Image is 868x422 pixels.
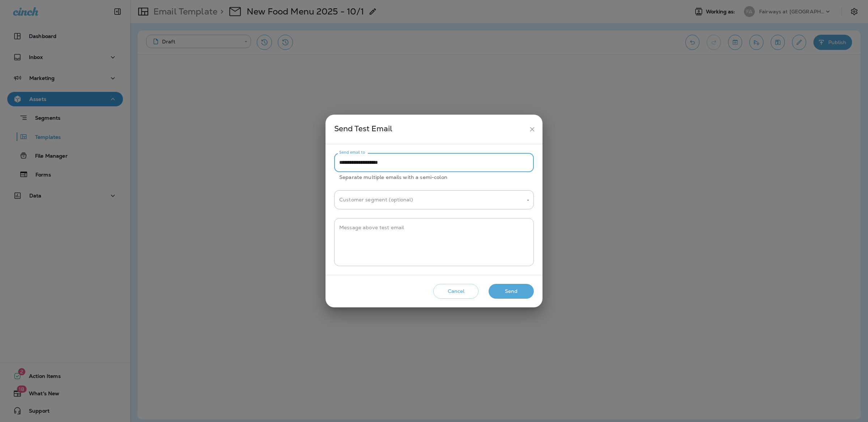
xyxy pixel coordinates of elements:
[526,123,539,136] button: close
[489,284,534,299] button: Send
[334,123,526,136] div: Send Test Email
[339,150,365,155] label: Send email to
[433,284,478,299] button: Cancel
[339,173,529,182] p: Separate multiple emails with a semi-colon
[525,197,531,204] button: Open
